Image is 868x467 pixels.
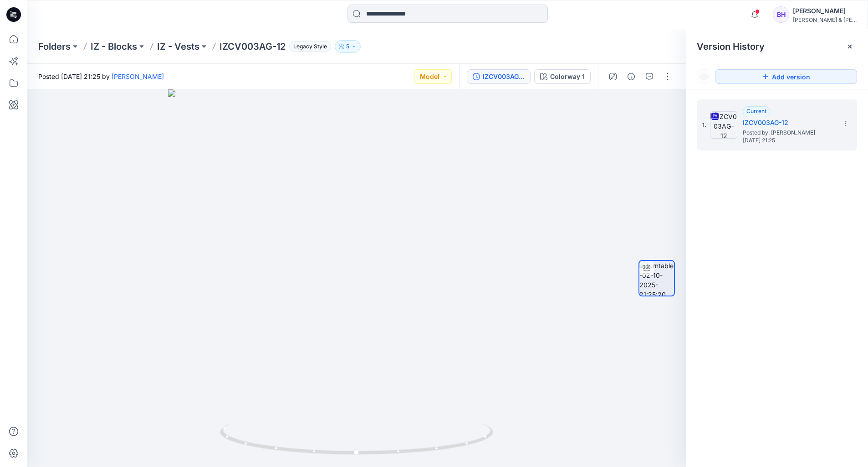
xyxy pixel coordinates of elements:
span: 1. [702,121,706,129]
img: turntable-02-10-2025-21:25:20 [639,261,674,296]
button: 5 [335,40,361,53]
span: Posted [DATE] 21:25 by [38,72,164,81]
div: [PERSON_NAME] [793,5,857,16]
span: Current [746,108,766,114]
button: Add version [715,69,857,84]
span: Legacy Style [289,41,331,52]
a: IZ - Vests [157,40,199,53]
span: Posted by: Emily Reynaga [743,128,834,137]
a: [PERSON_NAME] [112,73,164,80]
div: IZCV003AG-12 [483,72,525,82]
div: BH [773,6,789,23]
p: IZCV003AG-12 [220,40,286,53]
button: IZCV003AG-12 [467,69,531,84]
span: [DATE] 21:25 [743,137,834,144]
span: Version History [697,41,765,52]
h5: IZCV003AG-12 [743,117,834,128]
button: Details [624,69,638,84]
button: Legacy Style [286,40,331,53]
button: Colorway 1 [534,69,591,84]
p: 5 [346,42,349,52]
button: Show Hidden Versions [697,69,711,84]
div: Colorway 1 [550,72,585,82]
button: Close [846,43,853,50]
img: IZCV003AG-12 [710,111,737,139]
div: [PERSON_NAME] & [PERSON_NAME] [793,16,857,23]
a: Folders [38,40,71,53]
a: IZ - Blocks [91,40,137,53]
